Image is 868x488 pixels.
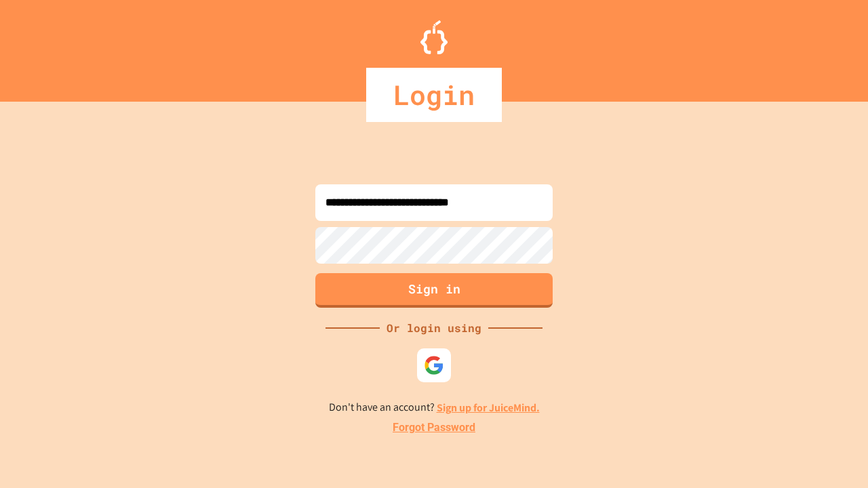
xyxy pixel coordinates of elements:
p: Don't have an account? [329,399,540,416]
div: Login [366,68,502,122]
a: Sign up for JuiceMind. [437,401,540,415]
img: Logo.svg [420,20,448,54]
div: Or login using [380,320,488,336]
button: Sign in [315,273,553,308]
img: google-icon.svg [424,355,444,375]
a: Forgot Password [393,420,475,436]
